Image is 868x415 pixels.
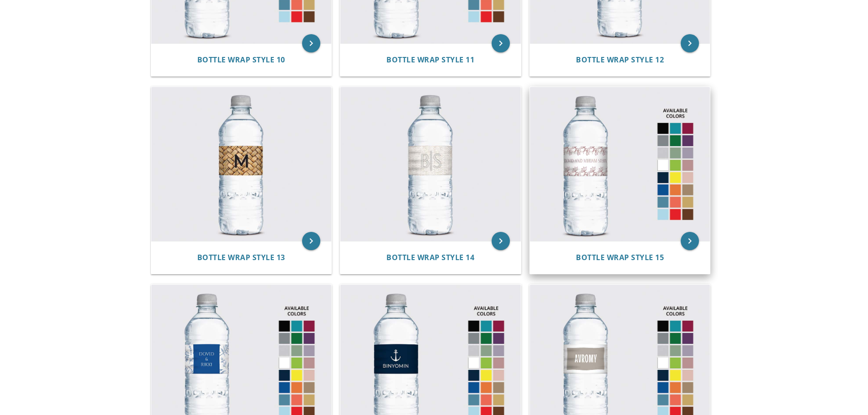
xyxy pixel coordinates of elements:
[492,34,510,52] a: keyboard_arrow_right
[386,55,474,65] span: Bottle Wrap Style 11
[302,232,320,250] a: keyboard_arrow_right
[492,232,510,250] a: keyboard_arrow_right
[576,55,664,65] span: Bottle Wrap Style 12
[576,252,664,262] span: Bottle Wrap Style 15
[151,87,332,241] img: Bottle Wrap Style 13
[197,252,285,262] span: Bottle Wrap Style 13
[530,87,710,241] img: Bottle Wrap Style 15
[681,232,699,250] a: keyboard_arrow_right
[302,34,320,52] a: keyboard_arrow_right
[386,253,474,262] a: Bottle Wrap Style 14
[386,252,474,262] span: Bottle Wrap Style 14
[681,34,699,52] a: keyboard_arrow_right
[197,55,285,65] span: Bottle Wrap Style 10
[386,56,474,64] a: Bottle Wrap Style 11
[576,56,664,64] a: Bottle Wrap Style 12
[197,56,285,64] a: Bottle Wrap Style 10
[197,253,285,262] a: Bottle Wrap Style 13
[340,87,521,241] img: Bottle Wrap Style 14
[576,253,664,262] a: Bottle Wrap Style 15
